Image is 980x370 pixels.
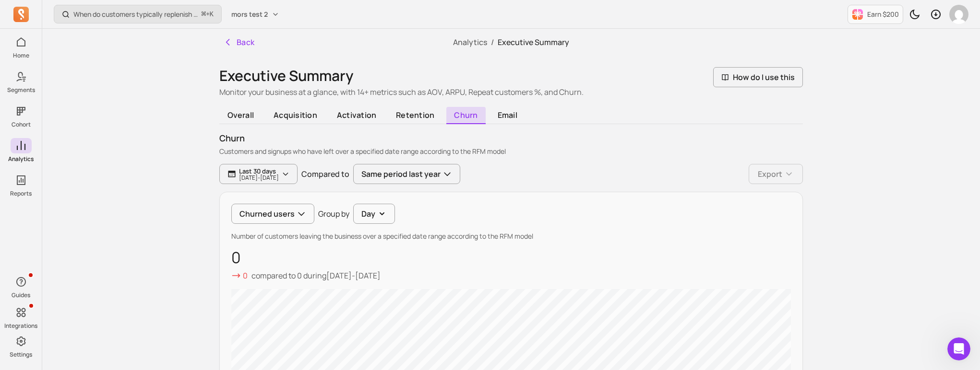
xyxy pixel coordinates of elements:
[219,147,803,156] p: Customers and signups who have left over a specified date range according to the RFM model
[210,11,214,18] kbd: K
[848,5,903,24] button: Earn $200
[12,291,30,299] p: Guides
[202,9,214,19] span: +
[219,132,803,145] p: churn
[219,33,259,52] button: Back
[12,121,31,128] p: Cohort
[231,231,791,241] p: Number of customers leaving the business over a specified date range according to the RFM model
[219,86,584,98] p: Monitor your business at a glance, with 14+ metrics such as AOV, ARPU, Repeat customers %, and Ch...
[231,10,268,19] span: mors test 2
[867,10,899,19] p: Earn $200
[231,204,314,224] button: Churned users
[8,155,34,163] p: Analytics
[713,67,803,87] button: How do I use this
[13,52,29,59] p: Home
[949,5,968,24] img: avatar
[318,208,349,220] p: Group by
[239,167,279,175] p: Last 30 days
[243,270,248,281] p: 0
[490,107,525,123] span: email
[10,351,32,358] p: Settings
[749,164,803,184] button: Export
[329,107,384,123] span: activation
[251,270,381,281] p: compared to during [DATE] - [DATE]
[453,37,487,47] a: Analytics
[297,270,302,281] span: 0
[905,5,924,24] button: Toggle dark mode
[301,168,349,180] p: Compared to
[353,164,460,184] button: Same period last year
[498,37,569,47] span: Executive Summary
[10,190,32,197] p: Reports
[4,322,37,330] p: Integrations
[353,204,395,224] button: Day
[487,37,498,47] span: /
[758,168,782,180] span: Export
[201,9,206,21] kbd: ⌘
[219,67,584,84] h1: Executive Summary
[266,107,325,123] span: acquisition
[231,249,791,266] p: 0
[219,107,262,123] span: overall
[219,164,298,184] button: Last 30 days[DATE]-[DATE]
[226,6,285,23] button: mors test 2
[73,10,198,19] p: When do customers typically replenish a product?
[7,86,35,94] p: Segments
[446,107,486,124] span: churn
[239,175,279,181] p: [DATE] - [DATE]
[11,272,32,301] button: Guides
[388,107,442,123] span: retention
[947,337,970,360] iframe: Intercom live chat
[54,5,222,23] button: When do customers typically replenish a product?⌘+K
